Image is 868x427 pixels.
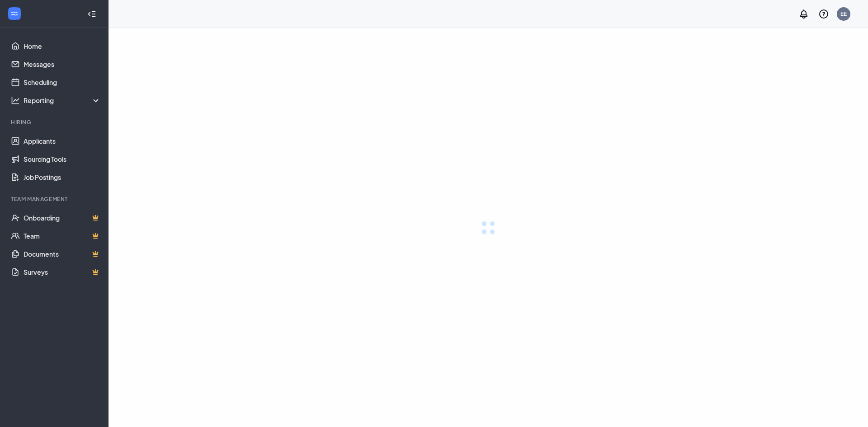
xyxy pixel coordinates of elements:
[11,96,20,105] svg: Analysis
[10,9,19,18] svg: WorkstreamLogo
[818,9,829,19] svg: QuestionInfo
[24,150,101,168] a: Sourcing Tools
[24,227,101,245] a: TeamCrown
[24,245,101,263] a: DocumentsCrown
[24,37,101,55] a: Home
[24,73,101,91] a: Scheduling
[24,209,101,227] a: OnboardingCrown
[11,195,99,203] div: Team Management
[840,10,847,18] div: EE
[24,96,101,105] div: Reporting
[11,118,99,126] div: Hiring
[24,55,101,73] a: Messages
[24,168,101,186] a: Job Postings
[798,9,809,19] svg: Notifications
[24,132,101,150] a: Applicants
[24,263,101,281] a: SurveysCrown
[87,9,96,19] svg: Collapse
